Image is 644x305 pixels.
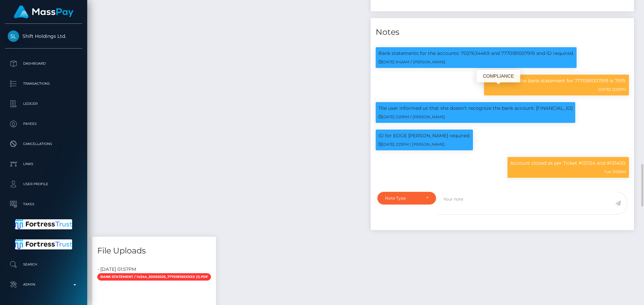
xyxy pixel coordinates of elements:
h4: Notes [376,26,629,38]
p: Cancellations [8,139,79,149]
span: Bank Statement / 14344_30052025_777018100XXXX (1).pdf [97,273,211,281]
small: [DATE] 12:33PM [598,87,626,92]
img: Shift Holdings Ltd. [8,30,19,42]
p: Admin [8,280,79,290]
img: MassPay Logo [14,5,73,18]
a: Transactions [5,75,82,92]
img: Fortress Trust [15,239,72,249]
a: Ledger [5,95,82,112]
a: User Profile [5,176,82,193]
p: Bank statements for the accounts: 7027634469 and 7770181007919 and ID required. [378,50,574,57]
small: [DATE] 9:42AM / [PERSON_NAME] [378,60,445,64]
div: - [DATE] 01:57PM [92,266,216,273]
span: Shift Holdings Ltd. [5,33,82,39]
a: Links [5,156,82,172]
button: Note Type [377,192,436,205]
a: Payees [5,116,82,132]
h4: File Uploads [97,245,211,257]
p: Payees [8,119,79,129]
small: [DATE] 2:20PM / [PERSON_NAME] [378,115,445,119]
p: Transactions [8,79,79,89]
p: Account closed as per Ticket #131124 and #131400. [510,160,626,167]
a: Search [5,256,82,273]
p: ID for EDGE [PERSON_NAME] required. [378,132,470,139]
a: Taxes [5,196,82,213]
div: COMPLIANCE [477,70,520,82]
div: Note Type [385,196,421,201]
p: Password for the bank statement for 7770181007919 is 7919. [487,77,626,84]
p: Links [8,159,79,169]
p: User Profile [8,179,79,189]
small: Tue 11:03AM [604,169,626,174]
p: Ledger [8,99,79,109]
small: [DATE] 2:23PM / [PERSON_NAME] [378,142,445,147]
a: Dashboard [5,55,82,72]
p: Search [8,259,79,270]
a: Cancellations [5,136,82,152]
a: Admin [5,276,82,293]
p: Dashboard [8,59,79,69]
p: Taxes [8,199,79,209]
img: Fortress Trust [15,219,72,229]
p: The user informed us that she doesn't recognize the bank account: [FINANCIAL_ID] [378,105,573,112]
